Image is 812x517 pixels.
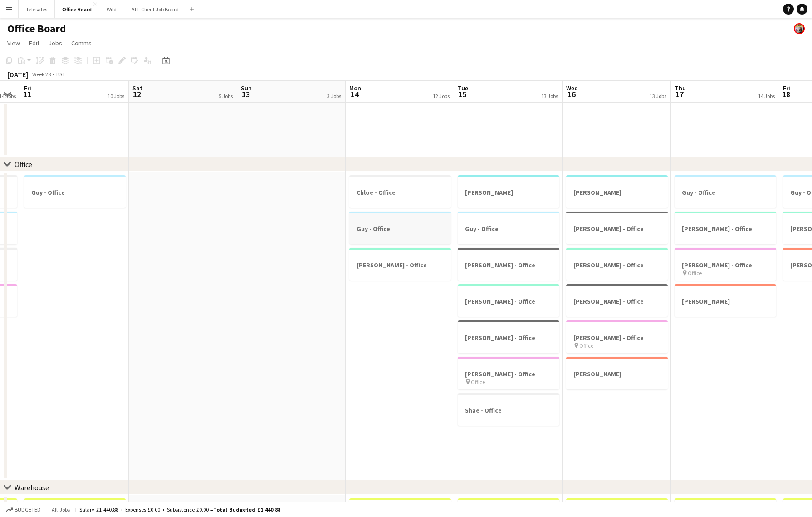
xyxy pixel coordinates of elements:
[471,379,485,385] span: Office
[675,188,776,197] h3: Guy - Office
[219,93,233,99] div: 5 Jobs
[458,248,559,281] app-job-card: [PERSON_NAME] - Office
[566,212,668,244] div: [PERSON_NAME] - Office
[675,261,776,269] h3: [PERSON_NAME] - Office
[7,70,28,79] div: [DATE]
[579,342,593,349] span: Office
[349,84,361,92] span: Mon
[108,93,124,99] div: 10 Jobs
[349,225,451,233] h3: Guy - Office
[349,188,451,197] h3: Chloe - Office
[458,297,559,305] h3: [PERSON_NAME] - Office
[132,84,142,92] span: Sat
[19,0,55,18] button: Telesales
[566,188,668,197] h3: [PERSON_NAME]
[458,357,559,389] app-job-card: [PERSON_NAME] - Office Office
[783,84,790,92] span: Fri
[675,248,776,281] app-job-card: [PERSON_NAME] - Office Office
[541,93,558,99] div: 13 Jobs
[348,89,361,99] span: 14
[50,506,72,513] span: All jobs
[24,188,126,197] h3: Guy - Office
[675,297,776,305] h3: [PERSON_NAME]
[794,23,805,34] app-user-avatar: Nicki Neale
[566,297,668,305] h3: [PERSON_NAME] - Office
[56,71,65,78] div: BST
[458,225,559,233] h3: Guy - Office
[458,84,468,92] span: Tue
[5,505,42,515] button: Budgeted
[566,320,668,353] app-job-card: [PERSON_NAME] - Office Office
[456,89,468,99] span: 15
[327,93,341,99] div: 3 Jobs
[650,93,666,99] div: 13 Jobs
[675,212,776,244] app-job-card: [PERSON_NAME] - Office
[15,507,41,513] span: Budgeted
[433,93,450,99] div: 12 Jobs
[458,393,559,426] app-job-card: Shae - Office
[566,284,668,317] app-job-card: [PERSON_NAME] - Office
[458,175,559,208] app-job-card: [PERSON_NAME]
[15,160,32,169] div: Office
[349,212,451,244] app-job-card: Guy - Office
[349,261,451,269] h3: [PERSON_NAME] - Office
[758,93,775,99] div: 14 Jobs
[4,37,24,49] a: View
[240,89,252,99] span: 13
[458,370,559,378] h3: [PERSON_NAME] - Office
[349,175,451,208] app-job-card: Chloe - Office
[675,175,776,208] app-job-card: Guy - Office
[71,39,92,47] span: Comms
[566,261,668,269] h3: [PERSON_NAME] - Office
[25,37,43,49] a: Edit
[458,212,559,244] app-job-card: Guy - Office
[55,0,99,18] button: Office Board
[782,89,790,99] span: 18
[213,506,280,513] span: Total Budgeted £1 440.88
[566,225,668,233] h3: [PERSON_NAME] - Office
[565,89,578,99] span: 16
[68,37,95,49] a: Comms
[29,39,39,47] span: Edit
[79,506,280,513] div: Salary £1 440.88 + Expenses £0.00 + Subsistence £0.00 =
[24,84,31,92] span: Fri
[7,39,20,47] span: View
[49,39,62,47] span: Jobs
[566,248,668,281] app-job-card: [PERSON_NAME] - Office
[30,71,53,78] span: Week 28
[7,22,66,35] h1: Office Board
[458,320,559,353] app-job-card: [PERSON_NAME] - Office
[566,84,578,92] span: Wed
[675,284,776,317] app-job-card: [PERSON_NAME]
[349,248,451,281] app-job-card: [PERSON_NAME] - Office
[688,270,702,276] span: Office
[566,175,668,208] div: [PERSON_NAME]
[458,406,559,414] h3: Shae - Office
[566,357,668,389] app-job-card: [PERSON_NAME]
[566,370,668,378] h3: [PERSON_NAME]
[458,188,559,197] h3: [PERSON_NAME]
[15,483,49,492] div: Warehouse
[673,89,686,99] span: 17
[458,284,559,317] app-job-card: [PERSON_NAME] - Office
[566,334,668,342] h3: [PERSON_NAME] - Office
[24,175,126,208] app-job-card: Guy - Office
[675,84,686,92] span: Thu
[458,334,559,342] h3: [PERSON_NAME] - Office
